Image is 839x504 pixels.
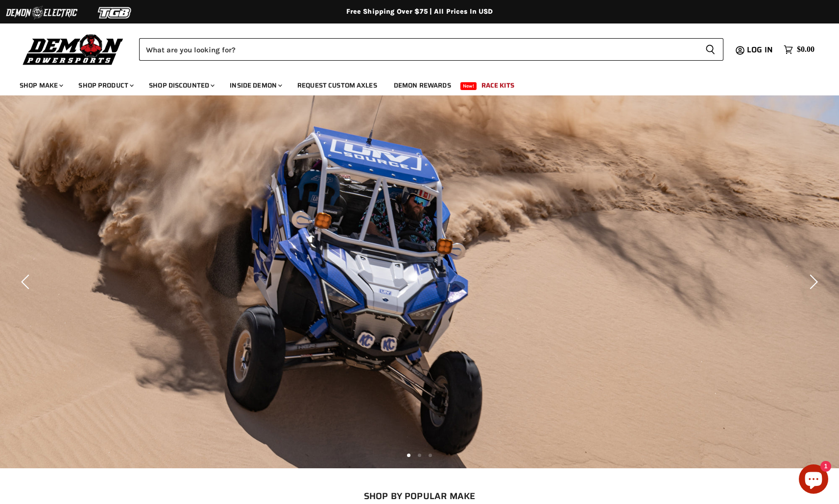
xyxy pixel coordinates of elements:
[222,75,288,95] a: Inside Demon
[28,7,812,16] div: Free Shipping Over $75 | All Prices In USD
[418,454,421,457] li: Page dot 2
[5,3,78,22] img: Demon Electric Logo 2
[40,491,799,501] h2: SHOP BY POPULAR MAKE
[802,272,822,292] button: Next
[139,38,723,61] form: Product
[429,454,432,457] li: Page dot 3
[139,38,697,61] input: Search
[20,32,127,67] img: Demon Powersports
[796,464,831,496] inbox-online-store-chat: Shopify online store chat
[460,82,477,90] span: New!
[386,75,458,95] a: Demon Rewards
[71,75,140,95] a: Shop Product
[78,3,152,22] img: TGB Logo 2
[12,75,69,95] a: Shop Make
[12,71,812,95] ul: Main menu
[747,44,773,56] span: Log in
[697,38,723,61] button: Search
[290,75,384,95] a: Request Custom Axles
[17,272,37,292] button: Previous
[142,75,220,95] a: Shop Discounted
[779,43,819,57] a: $0.00
[743,46,779,54] a: Log in
[407,454,410,457] li: Page dot 1
[474,75,522,95] a: Race Kits
[797,45,815,54] span: $0.00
